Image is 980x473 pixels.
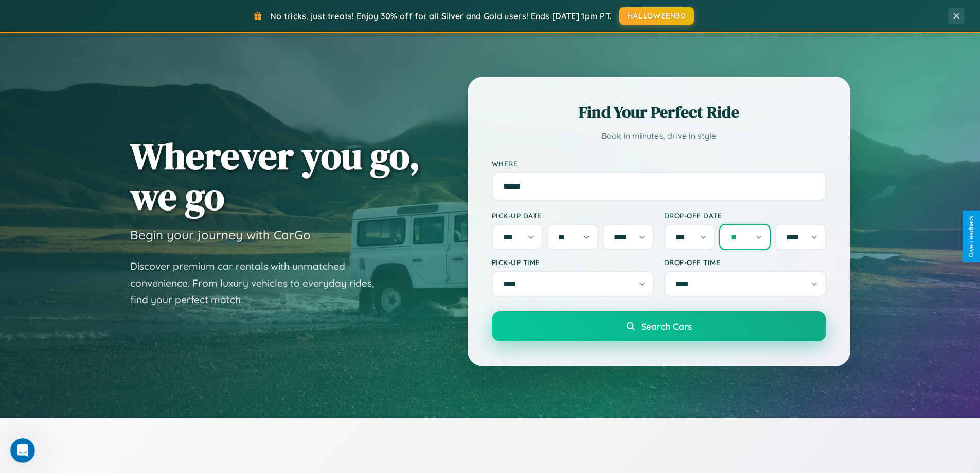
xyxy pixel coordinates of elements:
[492,311,826,341] button: Search Cars
[492,159,826,168] label: Where
[619,7,694,25] button: HALLOWEEN30
[641,321,692,332] span: Search Cars
[664,211,826,220] label: Drop-off Date
[492,101,826,124] h2: Find Your Perfect Ride
[130,227,311,242] h3: Begin your journey with CarGo
[270,11,612,21] span: No tricks, just treats! Enjoy 30% off for all Silver and Gold users! Ends [DATE] 1pm PT.
[492,258,654,267] label: Pick-up Time
[130,135,420,217] h1: Wherever you go, we go
[130,258,387,308] p: Discover premium car rentals with unmatched convenience. From luxury vehicles to everyday rides, ...
[492,129,826,144] p: Book in minutes, drive in style
[664,258,826,267] label: Drop-off Time
[968,216,975,257] div: Give Feedback
[492,211,654,220] label: Pick-up Date
[10,438,35,463] iframe: Intercom live chat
